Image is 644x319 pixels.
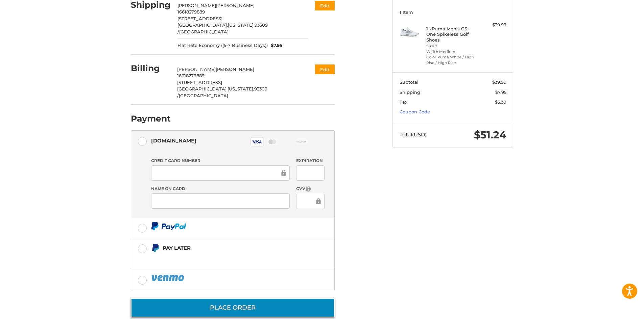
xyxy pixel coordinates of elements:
label: Expiration [296,158,324,164]
li: Color Puma White / High Rise / High Rise [426,54,478,65]
span: [GEOGRAPHIC_DATA] [179,29,229,34]
span: Tax [400,99,407,105]
img: Pay Later icon [151,244,160,252]
span: [GEOGRAPHIC_DATA], [177,86,228,91]
div: [DOMAIN_NAME] [151,135,196,146]
div: Pay Later [163,242,292,254]
span: [STREET_ADDRESS] [177,80,222,85]
img: PayPal icon [151,222,186,230]
span: Total (USD) [400,131,427,138]
span: [GEOGRAPHIC_DATA] [179,93,228,98]
h3: 1 Item [400,9,506,15]
span: $7.95 [495,89,506,95]
label: Credit Card Number [151,158,290,164]
span: [US_STATE], [228,86,254,91]
iframe: PayPal Message 1 [151,255,292,261]
span: 93309 / [177,22,268,34]
span: [US_STATE], [228,22,255,28]
span: Flat Rate Economy ((5-7 Business Days)) [177,42,268,49]
button: Edit [315,64,335,74]
span: 93309 / [177,86,267,98]
span: [STREET_ADDRESS] [177,16,222,21]
span: 16618279889 [177,73,205,78]
span: $39.99 [492,79,506,85]
li: Width Medium [426,49,478,55]
span: Shipping [400,89,420,95]
span: 16618279889 [177,9,205,15]
a: Coupon Code [400,109,430,114]
label: CVV [296,186,324,192]
h2: Billing [131,63,170,74]
button: Place Order [131,298,335,317]
span: $7.95 [268,42,283,49]
span: [PERSON_NAME] [177,67,216,72]
span: [GEOGRAPHIC_DATA], [177,22,228,28]
span: [PERSON_NAME] [177,3,216,8]
span: [PERSON_NAME] [216,67,254,72]
span: Subtotal [400,79,419,85]
h2: Payment [131,113,171,124]
li: Size 7 [426,43,478,49]
div: $39.99 [480,22,506,28]
button: Edit [315,1,335,10]
h4: 1 x Puma Men's GS-One Spikeless Golf Shoes [426,26,478,43]
span: [PERSON_NAME] [216,3,255,8]
span: $3.30 [495,99,506,105]
img: PayPal icon [151,274,186,282]
span: $51.24 [474,129,506,141]
label: Name on Card [151,186,290,192]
